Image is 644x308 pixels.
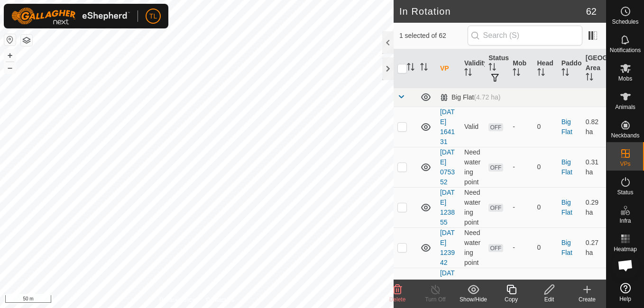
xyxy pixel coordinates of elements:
span: Status [617,190,633,195]
th: VP [436,49,460,88]
p-sorticon: Activate to sort [464,70,472,77]
a: [DATE] 123855 [440,189,455,226]
a: Privacy Policy [159,296,195,304]
span: Animals [615,104,635,110]
td: Need watering point [460,227,485,268]
button: Map Layers [21,35,32,46]
div: - [513,202,529,212]
p-sorticon: Activate to sort [586,74,593,82]
p-sorticon: Activate to sort [420,64,428,72]
th: Head [534,49,558,88]
a: [DATE] 075352 [440,148,455,186]
td: 0.81 ha [582,268,606,308]
td: 0.82 ha [582,107,606,147]
td: Need watering point [460,147,485,187]
div: - [513,162,529,172]
a: Help [607,279,644,306]
p-sorticon: Activate to sort [407,64,414,72]
th: Validity [460,49,485,88]
a: Big Flat [561,239,572,256]
button: Reset Map [4,34,16,45]
span: (4.72 ha) [474,93,500,101]
span: Notifications [610,47,641,53]
span: 62 [586,4,597,18]
div: Create [568,295,606,304]
p-sorticon: Activate to sort [561,70,569,77]
span: Schedules [612,19,638,25]
p-sorticon: Activate to sort [537,70,545,77]
td: 0 [534,268,558,308]
span: OFF [488,163,503,172]
a: [DATE] 123942 [440,229,455,266]
a: Big Flat [561,118,572,136]
a: [DATE] 080056 [440,269,455,307]
td: 0 [534,107,558,147]
span: OFF [488,204,503,212]
td: 0 [534,227,558,268]
th: Mob [509,49,533,88]
p-sorticon: Activate to sort [488,64,496,72]
span: Help [619,296,631,302]
td: 0 [534,187,558,227]
a: Big Flat [561,158,572,176]
div: - [513,243,529,253]
a: Big Flat [561,199,572,216]
button: – [4,62,16,73]
span: VPs [620,161,630,167]
th: Status [485,49,509,88]
a: Big Flat [561,279,572,297]
div: Open chat [611,251,640,280]
button: + [4,50,16,61]
p-sorticon: Activate to sort [513,70,520,77]
th: Paddock [558,49,582,88]
div: Copy [492,295,530,304]
h2: In Rotation [399,6,586,17]
span: TL [149,11,157,21]
td: Need watering point [460,187,485,227]
a: [DATE] 164131 [440,108,455,145]
a: Contact Us [206,296,234,304]
span: Neckbands [611,133,639,138]
div: Show/Hide [454,295,492,304]
span: Heatmap [614,246,637,252]
div: Edit [530,295,568,304]
input: Search (S) [468,26,582,45]
span: OFF [488,244,503,252]
img: Gallagher Logo [11,8,130,25]
td: Valid [460,107,485,147]
span: Mobs [618,76,632,82]
td: 0.27 ha [582,227,606,268]
div: Turn Off [416,295,454,304]
td: 0.31 ha [582,147,606,187]
td: Valid [460,268,485,308]
span: OFF [488,123,503,131]
span: Infra [619,218,631,224]
span: Delete [389,296,406,303]
div: Big Flat [440,93,501,101]
span: 1 selected of 62 [399,31,468,41]
div: - [513,122,529,132]
td: 0.29 ha [582,187,606,227]
td: 0 [534,147,558,187]
th: [GEOGRAPHIC_DATA] Area [582,49,606,88]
